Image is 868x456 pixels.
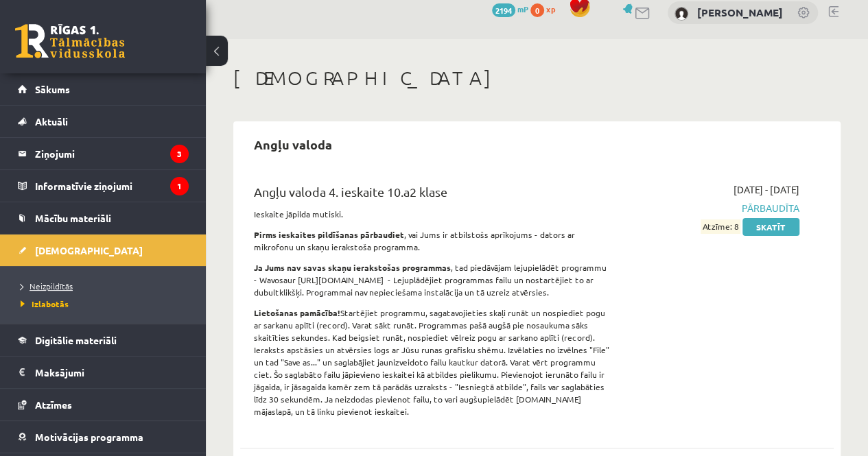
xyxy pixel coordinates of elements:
span: Sākums [35,83,70,95]
a: [DEMOGRAPHIC_DATA] [18,235,189,266]
strong: Lietošanas pamācība! [254,307,340,318]
a: 0 xp [530,3,562,14]
a: Mācību materiāli [18,202,189,234]
p: Ieskaite jāpilda mutiski. [254,208,611,220]
p: , tad piedāvājam lejupielādēt programmu - Wavosaur [URL][DOMAIN_NAME] - Lejuplādējiet programmas ... [254,261,611,298]
img: Elīza Estere Odiņa [675,7,688,21]
span: [DEMOGRAPHIC_DATA] [35,244,143,256]
span: Izlabotās [21,298,69,309]
legend: Maksājumi [35,357,189,388]
span: [DATE] - [DATE] [734,182,799,197]
a: Atzīmes [18,389,189,420]
a: Aktuāli [18,106,189,137]
span: Neizpildītās [21,280,73,291]
a: Rīgas 1. Tālmācības vidusskola [15,24,125,58]
span: Atzīmes [35,398,72,411]
a: Digitālie materiāli [18,324,189,356]
a: 2194 mP [492,3,528,14]
span: 2194 [492,3,515,17]
span: Digitālie materiāli [35,334,117,346]
a: [PERSON_NAME] [697,5,783,19]
a: Neizpildītās [21,280,192,292]
h1: [DEMOGRAPHIC_DATA] [233,67,841,90]
span: Mācību materiāli [35,212,111,224]
a: Ziņojumi3 [18,138,189,169]
i: 3 [170,145,189,163]
strong: Pirms ieskaites pildīšanas pārbaudiet [254,229,404,240]
a: Sākums [18,73,189,105]
span: Pārbaudīta [631,201,799,215]
span: Atzīme: 8 [701,219,740,234]
span: 0 [530,3,544,17]
a: Izlabotās [21,298,192,310]
span: Aktuāli [35,115,68,128]
i: 1 [170,177,189,195]
a: Motivācijas programma [18,421,189,453]
a: Informatīvie ziņojumi1 [18,170,189,202]
span: xp [546,3,555,14]
a: Maksājumi [18,357,189,388]
a: Skatīt [742,218,799,236]
legend: Ziņojumi [35,138,189,169]
strong: Ja Jums nav savas skaņu ierakstošas programmas [254,262,451,273]
legend: Informatīvie ziņojumi [35,170,189,202]
p: Startējiet programmu, sagatavojieties skaļi runāt un nospiediet pogu ar sarkanu aplīti (record). ... [254,307,611,418]
span: Motivācijas programma [35,431,143,443]
p: , vai Jums ir atbilstošs aprīkojums - dators ar mikrofonu un skaņu ierakstoša programma. [254,228,611,253]
div: Angļu valoda 4. ieskaite 10.a2 klase [254,182,611,208]
h2: Angļu valoda [240,128,346,160]
span: mP [517,3,528,14]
